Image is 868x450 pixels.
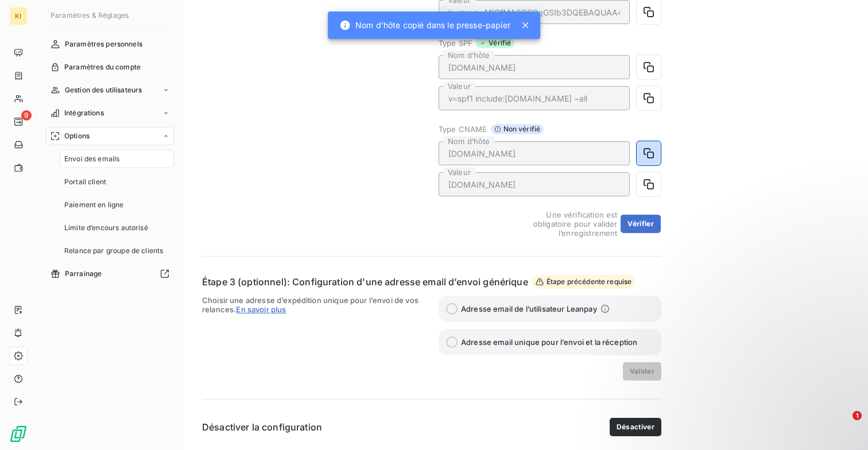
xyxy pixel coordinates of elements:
[491,124,544,134] span: Non vérifié
[65,85,142,95] span: Gestion des utilisateurs
[21,110,32,121] span: 9
[852,411,862,420] span: 1
[610,418,661,436] button: Désactiver
[65,269,102,279] span: Parrainage
[638,339,868,419] iframe: Intercom notifications message
[461,304,597,313] span: Adresse email de l’utilisateur Leanpay
[476,38,514,48] span: Vérifié
[623,362,661,381] button: Valider
[621,215,661,233] button: Vérifier
[60,242,174,260] a: Relance par groupe de clients
[439,141,630,165] input: placeholder
[829,411,857,439] iframe: Intercom live chat
[532,275,635,289] span: Étape précédente requise
[446,336,458,348] input: Adresse email unique pour l’envoi et la réception
[439,86,630,110] input: placeholder
[60,173,174,191] a: Portail client
[46,104,174,122] a: Intégrations
[64,246,163,256] span: Relance par groupe de clients
[46,81,174,99] a: Gestion des utilisateurs
[64,154,119,164] span: Envoi des emails
[64,177,106,187] span: Portail client
[60,196,174,214] a: Paiement en ligne
[64,223,148,233] span: Limite d’encours autorisé
[202,296,425,381] span: Choisir une adresse d’expédition unique pour l’envoi de vos relances.
[60,150,174,168] a: Envoi des emails
[439,125,487,134] span: Type CNAME
[507,210,617,238] span: Une vérification est obligatoire pour valider l’enregistrement
[64,131,90,141] span: Options
[9,7,28,25] div: KI
[9,425,28,443] img: Logo LeanPay
[65,39,142,49] span: Paramètres personnels
[439,55,630,79] input: placeholder
[64,108,104,118] span: Intégrations
[64,62,141,72] span: Paramètres du compte
[439,172,630,196] input: placeholder
[46,35,174,53] a: Paramètres personnels
[439,38,472,48] span: Type SPF
[446,303,458,315] input: Adresse email de l’utilisateur Leanpay
[64,200,124,210] span: Paiement en ligne
[339,15,510,36] div: Nom d’hôte copié dans le presse-papier
[46,58,174,76] a: Paramètres du compte
[202,420,322,434] h6: Désactiver la configuration
[60,219,174,237] a: Limite d’encours autorisé
[46,265,174,283] a: Parrainage
[9,113,27,131] a: 9
[236,305,286,314] span: En savoir plus
[51,11,129,20] span: Paramètres & Réglages
[46,127,174,260] a: OptionsEnvoi des emailsPortail clientPaiement en ligneLimite d’encours autoriséRelance par groupe...
[461,338,637,347] span: Adresse email unique pour l’envoi et la réception
[202,275,528,289] h6: Étape 3 (optionnel): Configuration d'une adresse email d’envoi générique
